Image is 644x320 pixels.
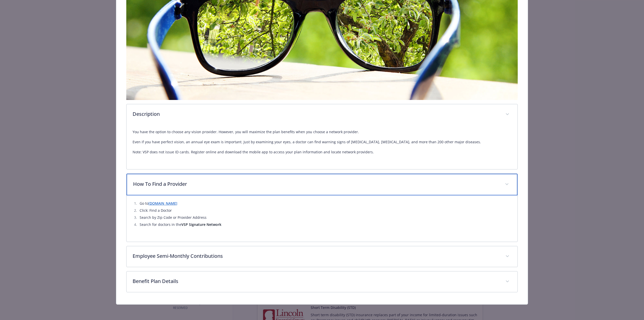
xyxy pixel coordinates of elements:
strong: VSP Signature Network [181,222,221,227]
div: Description [127,125,517,169]
div: How To Find a Provider [127,174,517,195]
p: You have the option to choose any vision provider. However, you will maximize the plan benefits w... [133,129,511,135]
p: Description [133,110,499,118]
li: Search by Zip Code or Provider Address [138,215,511,221]
div: Employee Semi-Monthly Contributions [127,246,517,267]
div: Description [127,104,517,125]
li: Go to [138,200,511,206]
p: Benefit Plan Details [133,277,499,285]
li: Click: Find a Doctor [138,207,511,214]
a: [DOMAIN_NAME] [148,201,177,206]
div: How To Find a Provider [127,195,517,242]
p: Note: VSP does not issue ID cards. Register online and download the mobile app to access your pla... [133,149,511,155]
p: Even if you have perfect vision, an annual eye exam is important. Just by examining your eyes, a ... [133,139,511,145]
p: How To Find a Provider [133,180,499,188]
li: Search for doctors in the [138,222,511,228]
p: Employee Semi-Monthly Contributions [133,252,499,260]
div: Benefit Plan Details [127,271,517,292]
